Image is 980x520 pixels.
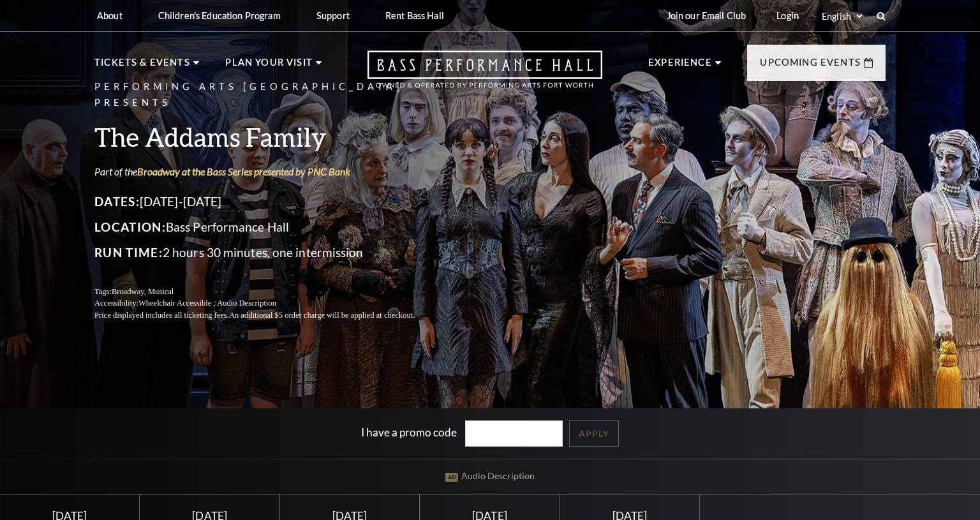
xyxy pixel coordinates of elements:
[316,10,350,21] p: Support
[94,217,445,237] p: Bass Performance Hall
[94,191,445,212] p: [DATE]-[DATE]
[648,55,712,78] p: Experience
[760,55,861,78] p: Upcoming Events
[225,55,313,78] p: Plan Your Visit
[94,245,163,260] span: Run Time:
[94,297,445,309] p: Accessibility:
[138,299,276,308] span: Wheelchair Accessible , Audio Description
[137,165,350,177] a: Broadway at the Bass Series presented by PNC Bank
[94,242,445,263] p: 2 hours 30 minutes, one intermission
[94,55,190,78] p: Tickets & Events
[158,10,281,21] p: Children's Education Program
[94,165,445,179] p: Part of the
[112,287,174,296] span: Broadway, Musical
[94,286,445,298] p: Tags:
[819,10,865,22] select: Select:
[385,10,444,21] p: Rent Bass Hall
[229,311,415,320] span: An additional $5 order charge will be applied at checkout.
[94,219,166,234] span: Location:
[94,309,445,322] p: Price displayed includes all ticketing fees.
[97,10,122,21] p: About
[361,426,457,439] label: I have a promo code
[94,121,445,153] h3: The Addams Family
[94,194,140,209] span: Dates:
